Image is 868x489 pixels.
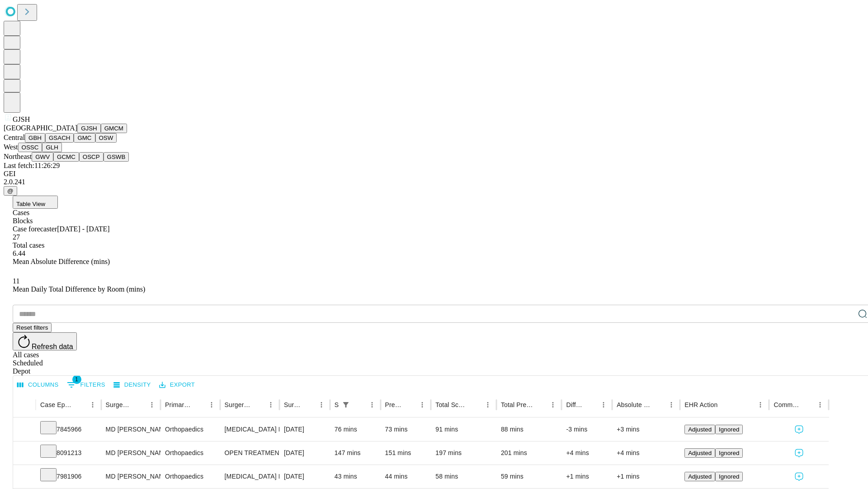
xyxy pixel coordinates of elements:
button: Sort [193,398,205,411]
div: Surgery Date [284,401,302,408]
div: -3 mins [566,418,608,441]
div: Primary Service [165,401,191,408]
div: Predicted In Room Duration [385,401,403,408]
div: 151 mins [385,441,427,465]
button: Refresh data [13,332,77,350]
button: Show filters [340,398,352,411]
div: 44 mins [385,465,427,488]
span: 27 [13,233,20,241]
span: [GEOGRAPHIC_DATA] [4,124,77,132]
button: Menu [814,398,826,411]
span: Ignored [719,426,739,433]
div: 7845966 [40,418,97,441]
div: +1 mins [617,465,675,488]
div: 76 mins [335,418,376,441]
button: Density [111,378,153,392]
span: Reset filters [16,324,48,331]
div: MD [PERSON_NAME] [PERSON_NAME] [106,418,156,441]
span: @ [7,187,14,194]
div: MD [PERSON_NAME] [PERSON_NAME] [106,465,156,488]
div: +1 mins [566,465,608,488]
div: Scheduled In Room Duration [335,401,339,408]
button: GSWB [104,152,129,162]
button: GMCM [101,124,127,133]
span: Central [4,134,25,141]
span: Case forecaster [13,225,57,233]
div: 91 mins [435,418,492,441]
button: Sort [133,398,146,411]
button: Sort [353,398,366,411]
div: Comments [774,401,800,408]
div: Case Epic Id [40,401,73,408]
div: 7981906 [40,465,97,488]
button: @ [4,186,17,196]
span: Table View [16,201,45,207]
button: Sort [585,398,597,411]
button: Sort [302,398,315,411]
div: Orthopaedics [165,441,215,465]
button: Expand [18,469,31,485]
button: Sort [403,398,416,411]
span: Adjusted [688,426,712,433]
span: Ignored [719,473,739,480]
button: GCMC [53,152,79,162]
button: Menu [264,398,277,411]
div: [MEDICAL_DATA] RELEASE [225,465,275,488]
button: Menu [315,398,328,411]
span: Mean Absolute Difference (mins) [13,258,110,265]
button: GSACH [45,133,74,143]
span: Ignored [719,450,739,456]
button: Menu [146,398,158,411]
button: Expand [18,422,31,438]
button: Sort [252,398,264,411]
div: Total Scheduled Duration [435,401,468,408]
div: Total Predicted Duration [501,401,533,408]
div: 59 mins [501,465,557,488]
div: +4 mins [566,441,608,465]
div: 8091213 [40,441,97,465]
button: Menu [665,398,678,411]
button: Menu [205,398,218,411]
button: Menu [754,398,767,411]
button: Menu [366,398,378,411]
span: Adjusted [688,450,712,456]
button: Adjusted [684,448,715,458]
div: EHR Action [684,401,717,408]
button: Table View [13,196,58,209]
button: OSW [95,133,117,143]
button: OSSC [18,143,42,152]
span: Refresh data [32,343,73,350]
div: 197 mins [435,441,492,465]
div: Absolute Difference [617,401,651,408]
button: OSCP [79,152,104,162]
button: Adjusted [684,425,715,434]
button: Expand [18,446,31,461]
div: Orthopaedics [165,465,215,488]
button: GJSH [77,124,101,133]
div: MD [PERSON_NAME] [PERSON_NAME] [106,441,156,465]
span: [DATE] - [DATE] [57,225,109,233]
div: 201 mins [501,441,557,465]
div: [DATE] [284,418,325,441]
button: Select columns [15,378,61,392]
span: 6.44 [13,249,25,257]
button: Sort [652,398,665,411]
button: Show filters [65,378,108,392]
div: 58 mins [435,465,492,488]
div: GEI [4,170,864,178]
button: GLH [42,143,61,152]
span: Mean Daily Total Difference by Room (mins) [13,285,145,293]
button: Sort [469,398,481,411]
button: Menu [416,398,429,411]
span: GJSH [13,115,30,123]
button: Menu [547,398,559,411]
button: Sort [534,398,547,411]
button: Ignored [715,448,743,458]
span: Northeast [4,153,32,160]
button: Menu [597,398,610,411]
button: Ignored [715,425,743,434]
div: 1 active filter [340,398,352,411]
span: Total cases [13,241,44,249]
div: 147 mins [335,441,376,465]
span: Last fetch: 11:26:29 [4,162,60,169]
